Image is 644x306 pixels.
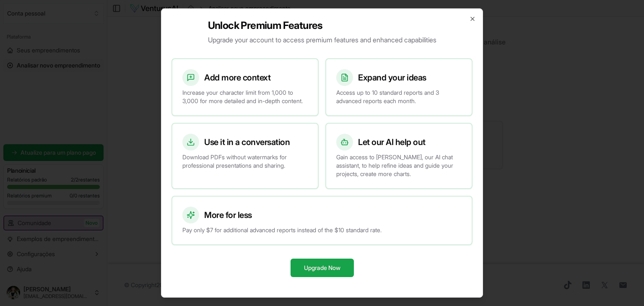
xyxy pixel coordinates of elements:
p: Increase your character limit from 1,000 to 3,000 for more detailed and in-depth content. [182,88,308,105]
p: Gain access to [PERSON_NAME], our AI chat assistant, to help refine ideas and guide your projects... [336,153,462,178]
button: Upgrade Now [291,259,354,277]
h3: Let our AI help out [358,136,426,148]
h2: Unlock Premium Features [208,19,436,32]
h3: Expand your ideas [358,72,426,83]
h3: Add more context [204,72,270,83]
p: Download PDFs without watermarks for professional presentations and sharing. [182,153,308,170]
h3: More for less [204,209,252,221]
p: Access up to 10 standard reports and 3 advanced reports each month. [336,88,462,105]
p: Pay only $7 for additional advanced reports instead of the $10 standard rate. [182,226,462,234]
p: Upgrade your account to access premium features and enhanced capabilities [208,35,436,45]
h3: Use it in a conversation [204,136,290,148]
